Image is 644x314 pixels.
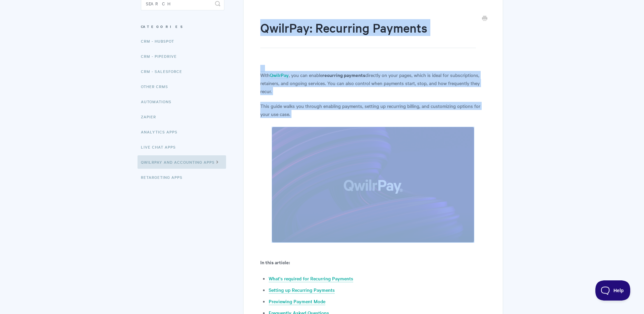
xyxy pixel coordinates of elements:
iframe: Toggle Customer Support [595,280,631,301]
p: With , you can enable directly on your pages, which is ideal for subscriptions, retainers, and on... [260,71,486,95]
a: CRM - Salesforce [141,65,187,78]
a: Analytics Apps [141,125,182,139]
h3: Categories [141,21,224,33]
p: This guide walks you through enabling payments, setting up recurring billing, and customizing opt... [260,102,486,118]
a: Print this Article [482,15,487,23]
a: Live Chat Apps [141,140,181,154]
h1: QwilrPay: Recurring Payments [260,19,476,48]
a: CRM - HubSpot [141,34,179,48]
a: QwilrPay and Accounting Apps [138,155,226,169]
a: CRM - Pipedrive [141,49,182,63]
strong: recurring payments [322,71,365,78]
a: Previewing Payment Mode [269,298,325,305]
img: file-hBILISBX3B.png [272,127,474,243]
b: In this article: [260,259,290,266]
a: Setting up Recurring Payments [269,286,335,294]
a: Retargeting Apps [141,170,187,184]
a: Zapier [141,110,161,123]
a: Automations [141,95,176,108]
a: QwilrPay [270,72,289,79]
a: Other CRMs [141,80,173,93]
a: What's required for Recurring Payments [269,275,353,282]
